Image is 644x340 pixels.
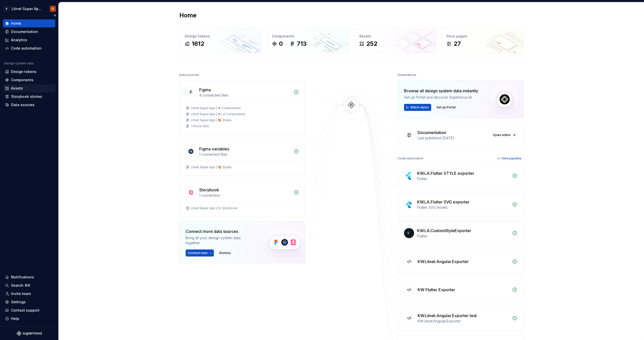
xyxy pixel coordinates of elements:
[199,152,291,157] div: 1 connected files
[3,101,55,109] a: Data sources
[418,313,477,319] div: KW.Litnet.Angular.Exporter test
[191,118,232,122] div: Litnet Super App | 🎨 Styles
[417,170,474,176] div: KW.LA.Flutter STYLE exporter
[179,11,196,19] h2: Home
[11,94,42,99] div: Storybook stories
[436,105,456,109] span: Set up Portal
[3,298,55,306] a: Settings
[272,34,344,39] div: Components
[11,275,34,280] div: Notifications
[417,228,471,234] div: KW.LA.CustomStyleExporter
[3,281,55,289] button: Search ⌘K
[3,273,55,281] button: Notifications
[52,7,54,11] div: D
[179,71,199,78] div: Data sources
[3,290,55,298] a: Invite team
[417,199,469,205] div: KW.LA.Flutter SVG exporter
[191,112,245,116] div: Litnet Super App | ❖ LA Components
[51,12,58,19] button: Collapse sidebar
[219,251,231,255] span: Dismiss
[179,181,305,217] a: Storybook1 connectionLitnet Super App 2.0. Storybook
[279,40,283,48] div: 0
[434,104,458,111] button: Set up Portal
[418,130,446,136] div: Documentation
[11,308,39,313] div: Contact support
[11,316,19,321] div: Help
[185,34,256,39] div: Design tokens
[447,34,518,39] div: Docs pages
[11,283,30,288] div: Search ⌘K
[186,249,214,257] button: Connect new
[495,155,524,162] button: New pipeline
[191,106,241,110] div: Litnet Super App | ❖ Components
[11,46,42,51] div: Code automation
[493,133,511,137] span: Open editor
[3,19,55,27] a: Home
[3,93,55,101] a: Storybook stories
[12,6,44,11] div: Litnet Super App 2.0.
[3,28,55,36] a: Documentation
[441,28,524,53] a: Docs pages27
[3,315,55,323] button: Help
[199,87,211,93] div: Figma
[192,40,204,48] div: 1612
[417,205,509,210] div: Flutter SVG Assets
[199,187,219,193] div: Storybook
[199,93,291,98] div: 4 connected files
[267,28,349,53] a: Components0713
[3,76,55,84] a: Components
[404,88,478,94] div: Browse all design system data instantly
[3,36,55,44] a: Analytics
[404,95,478,100] div: Set up Portal and discover Supernova AI.
[17,331,42,336] svg: Supernova Logo
[3,84,55,92] a: Assets
[179,80,305,135] a: Figma4 connected filesLitnet Super App | ❖ ComponentsLitnet Super App | ❖ LA ComponentsLitnet Sup...
[404,104,431,111] button: Watch demo
[188,251,208,255] span: Connect new
[417,234,509,239] div: Flutter
[3,68,55,76] a: Design tokens
[297,40,307,48] div: 713
[11,300,26,305] div: Settings
[4,6,10,12] div: K
[11,69,36,74] div: Design tokens
[417,176,509,181] div: Flutter
[191,124,209,128] div: + 1 more files
[398,71,416,78] div: Destinations
[418,287,455,293] div: KW Flutter Exporter
[502,156,521,160] span: New pipeline
[179,140,305,176] a: Figma variables1 connected filesLitnet Super App | 🎨 Styles
[1,3,57,14] button: KLitnet Super App 2.0.D
[418,319,509,324] div: KW.Litnet.Angular.Exporter
[11,291,31,296] div: Invite team
[354,28,436,53] a: Assets252
[11,21,21,26] div: Home
[199,146,229,152] div: Figma variables
[418,259,469,265] div: KW.Litnet.Angular.Exporter
[366,40,377,48] div: 252
[418,136,488,141] div: Last published [DATE]
[11,86,23,91] div: Assets
[217,249,233,257] button: Dismiss
[3,44,55,52] a: Code automation
[186,228,254,234] div: Connect more data sources
[4,61,34,65] div: Design system data
[11,77,33,82] div: Components
[359,34,431,39] div: Assets
[398,155,423,162] div: Code automation
[491,132,517,139] a: Open editor
[11,29,38,34] div: Documentation
[410,105,429,109] span: Watch demo
[191,165,232,169] div: Litnet Super App | 🎨 Styles
[11,102,34,107] div: Data sources
[199,193,291,198] div: 1 connection
[11,37,27,42] div: Analytics
[186,235,254,245] div: Bring all your design system data together.
[191,206,238,210] div: Litnet Super App 2.0. Storybook
[454,40,461,48] div: 27
[179,28,262,53] a: Design tokens1612
[3,306,55,314] button: Contact support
